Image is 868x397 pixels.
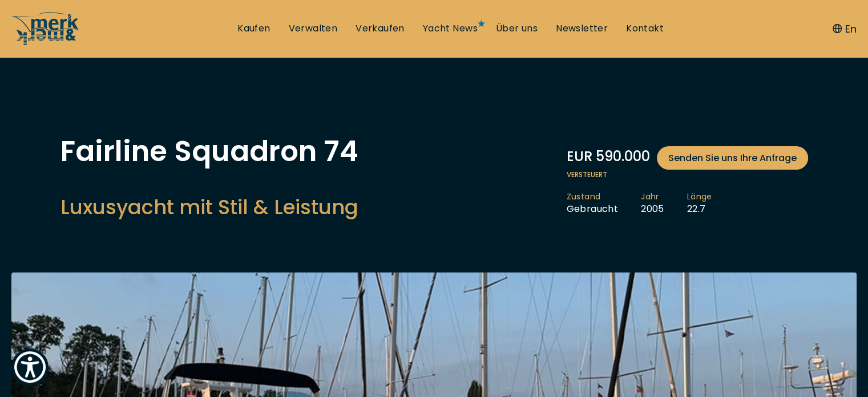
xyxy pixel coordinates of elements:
[356,22,405,35] a: Verkaufen
[641,191,687,215] li: 2005
[496,22,538,35] a: Über uns
[60,137,358,166] h1: Fairline Squadron 74
[567,146,808,170] div: EUR 590.000
[60,193,358,221] h2: Luxusyacht mit Stil & Leistung
[657,146,808,170] a: Senden Sie uns Ihre Anfrage
[237,22,270,35] a: Kaufen
[556,22,608,35] a: Newsletter
[423,22,478,35] a: Yacht News
[567,170,808,180] span: Versteuert
[668,151,797,165] span: Senden Sie uns Ihre Anfrage
[641,191,664,203] span: Jahr
[833,21,857,37] button: En
[567,191,641,215] li: Gebraucht
[687,191,712,203] span: Länge
[289,22,338,35] a: Verwalten
[567,191,619,203] span: Zustand
[11,348,49,386] button: Show Accessibility Preferences
[626,22,664,35] a: Kontakt
[687,191,735,215] li: 22.7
